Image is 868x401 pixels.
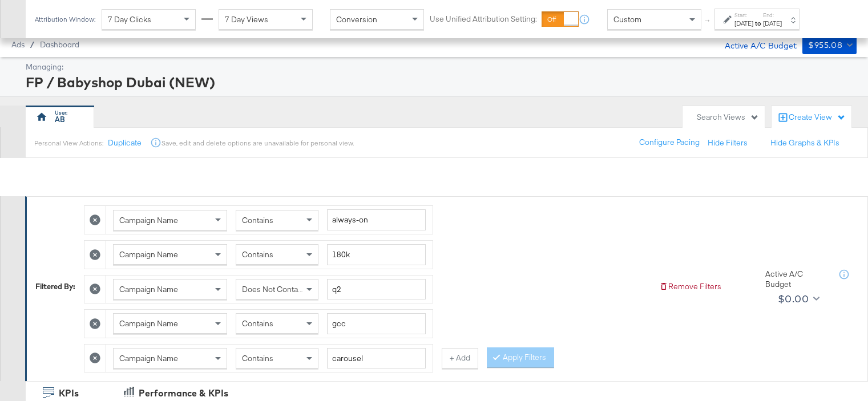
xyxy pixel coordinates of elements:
[119,215,178,225] span: Campaign Name
[734,19,753,28] div: [DATE]
[327,244,426,265] input: Enter a search term
[25,40,40,49] span: /
[734,11,753,19] label: Start:
[35,281,75,292] div: Filtered By:
[242,318,273,329] span: Contains
[108,14,151,25] span: 7 Day Clicks
[119,249,178,260] span: Campaign Name
[225,14,268,25] span: 7 Day Views
[11,40,25,49] span: Ads
[778,290,809,307] div: $0.00
[327,279,426,300] input: Enter a search term
[108,137,142,148] button: Duplicate
[697,112,759,123] div: Search Views
[26,72,854,92] div: FP / Babyshop Dubai (NEW)
[770,137,839,148] button: Hide Graphs & KPIs
[765,269,828,290] div: Active A/C Budget
[763,11,782,19] label: End:
[162,139,354,148] div: Save, edit and delete options are unavailable for personal view.
[34,139,103,148] div: Personal View Actions:
[242,215,273,225] span: Contains
[26,62,854,72] div: Managing:
[802,36,857,54] button: $955.08
[789,112,846,123] div: Create View
[753,19,763,27] strong: to
[119,284,178,294] span: Campaign Name
[442,348,478,368] button: + Add
[327,348,426,369] input: Enter a search term
[242,284,304,294] span: Does Not Contain
[659,281,721,292] button: Remove Filters
[59,387,79,400] div: KPIs
[430,14,537,25] label: Use Unified Attribution Setting:
[34,15,96,23] div: Attribution Window:
[773,290,822,308] button: $0.00
[242,353,273,363] span: Contains
[242,249,273,260] span: Contains
[808,38,842,52] div: $955.08
[708,137,748,148] button: Hide Filters
[631,132,708,153] button: Configure Pacing
[713,36,797,53] div: Active A/C Budget
[703,19,713,23] span: ↑
[139,387,228,400] div: Performance & KPIs
[119,318,178,329] span: Campaign Name
[327,209,426,230] input: Enter a search term
[336,14,377,25] span: Conversion
[119,353,178,363] span: Campaign Name
[55,114,65,125] div: AB
[613,14,641,25] span: Custom
[40,40,79,49] a: Dashboard
[327,313,426,334] input: Enter a search term
[763,19,782,28] div: [DATE]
